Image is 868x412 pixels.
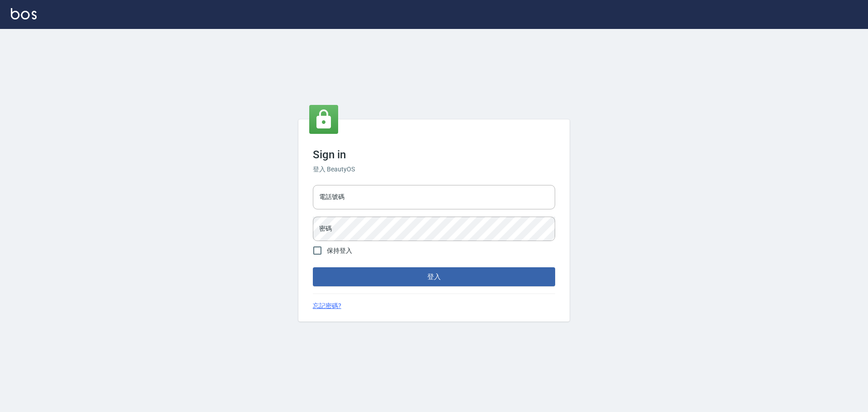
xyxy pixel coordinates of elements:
h6: 登入 BeautyOS [313,165,555,174]
a: 忘記密碼? [313,301,341,311]
img: Logo [11,8,37,19]
h3: Sign in [313,148,555,161]
span: 保持登入 [327,246,352,256]
button: 登入 [313,267,555,286]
